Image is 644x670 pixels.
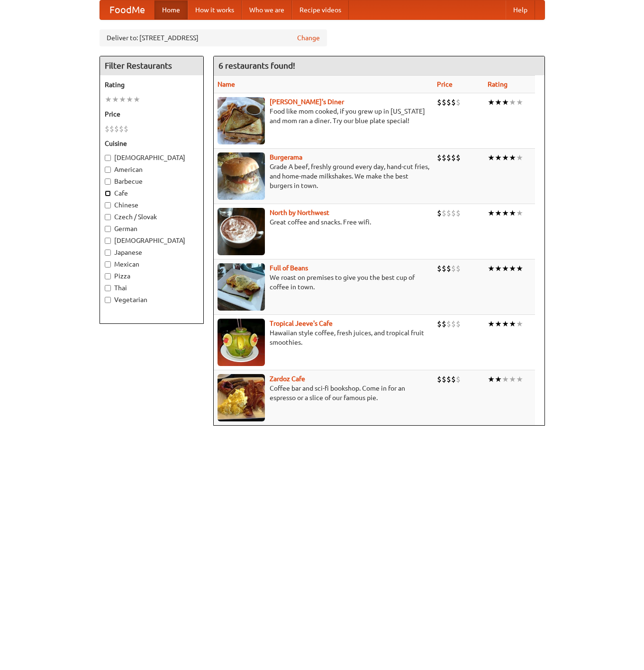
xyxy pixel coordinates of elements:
[437,152,442,163] li: $
[270,98,344,106] b: [PERSON_NAME]'s Diner
[446,263,451,274] li: $
[105,190,111,197] input: Cafe
[442,263,446,274] li: $
[516,374,523,384] li: ★
[105,273,111,279] input: Pizza
[516,152,523,163] li: ★
[154,0,188,19] a: Home
[502,263,509,274] li: ★
[105,295,199,304] label: Vegetarian
[495,263,502,274] li: ★
[218,384,429,402] p: Coffee bar and sci-fi bookshop. Come in for an espresso or a slice of our famous pie.
[446,208,451,218] li: $
[124,124,128,134] li: $
[270,264,308,272] a: Full of Beans
[105,250,111,256] input: Japanese
[105,94,112,105] li: ★
[109,124,114,134] li: $
[114,124,119,134] li: $
[516,319,523,329] li: ★
[488,374,495,384] li: ★
[218,152,265,200] img: burgerama.jpg
[218,374,265,421] img: zardoz.jpg
[506,0,535,19] a: Help
[502,97,509,107] li: ★
[119,124,124,134] li: $
[218,162,429,190] p: Grade A beef, freshly ground every day, hand-cut fries, and home-made milkshakes. We make the bes...
[105,80,199,89] h5: Rating
[218,263,265,311] img: beans.jpg
[446,374,451,384] li: $
[105,283,199,293] label: Thai
[105,285,111,291] input: Thai
[105,271,199,281] label: Pizza
[218,107,429,125] p: Food like mom cooked, if you grew up in [US_STATE] and mom ran a diner. Try our blue plate special!
[495,319,502,329] li: ★
[502,374,509,384] li: ★
[488,263,495,274] li: ★
[456,374,461,384] li: $
[495,152,502,163] li: ★
[488,152,495,163] li: ★
[442,208,446,218] li: $
[437,319,442,329] li: $
[218,208,265,255] img: north.jpg
[456,152,461,163] li: $
[105,248,199,257] label: Japanese
[105,238,111,244] input: [DEMOGRAPHIC_DATA]
[446,152,451,163] li: $
[516,97,523,107] li: ★
[446,97,451,107] li: $
[451,152,456,163] li: $
[456,208,461,218] li: $
[495,374,502,384] li: ★
[502,152,509,163] li: ★
[218,273,429,292] p: We roast on premises to give you the best cup of coffee in town.
[437,263,442,274] li: $
[119,94,126,105] li: ★
[105,214,111,220] input: Czech / Slovak
[509,208,516,218] li: ★
[488,208,495,218] li: ★
[270,320,333,327] a: Tropical Jeeve's Cafe
[105,200,199,210] label: Chinese
[105,202,111,208] input: Chinese
[218,61,295,70] ng-pluralize: 6 restaurants found!
[105,226,111,232] input: German
[437,208,442,218] li: $
[242,0,292,19] a: Who we are
[442,374,446,384] li: $
[451,208,456,218] li: $
[442,319,446,329] li: $
[509,319,516,329] li: ★
[270,209,329,216] a: North by Northwest
[516,208,523,218] li: ★
[297,33,320,43] a: Change
[100,56,203,75] h4: Filter Restaurants
[451,374,456,384] li: $
[442,152,446,163] li: $
[105,261,111,268] input: Mexican
[112,94,119,105] li: ★
[456,319,461,329] li: $
[495,97,502,107] li: ★
[446,319,451,329] li: $
[105,259,199,269] label: Mexican
[451,97,456,107] li: $
[218,319,265,366] img: jeeves.jpg
[218,97,265,144] img: sallys.jpg
[292,0,349,19] a: Recipe videos
[105,179,111,185] input: Barbecue
[509,374,516,384] li: ★
[516,263,523,274] li: ★
[270,375,305,383] a: Zardoz Cafe
[105,153,199,162] label: [DEMOGRAPHIC_DATA]
[105,236,199,245] label: [DEMOGRAPHIC_DATA]
[188,0,242,19] a: How it works
[126,94,133,105] li: ★
[105,139,199,148] h5: Cuisine
[456,263,461,274] li: $
[105,155,111,161] input: [DEMOGRAPHIC_DATA]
